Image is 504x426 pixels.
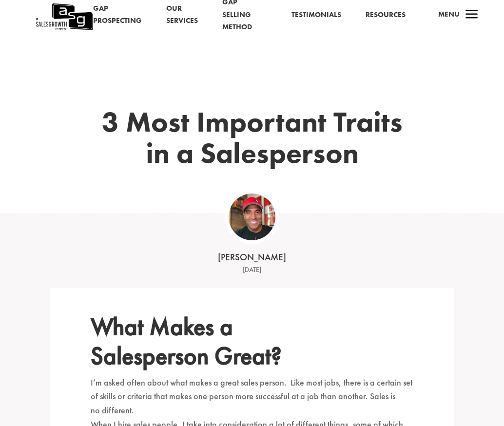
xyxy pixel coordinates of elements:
[291,9,341,21] a: Testimonials
[366,9,406,21] a: Resources
[35,2,94,32] a: A Sales Growth Company Logo
[35,2,94,32] img: ASG Co. Logo
[91,376,413,418] p: I’m asked often about what makes a great sales person. Like most jobs, there is a certain set of ...
[101,264,403,276] div: [DATE]
[91,106,413,174] h1: 3 Most Important Traits in a Salesperson
[93,2,142,27] a: Gap Prospecting
[101,251,403,264] div: [PERSON_NAME]
[166,2,198,27] a: Our Services
[91,312,413,376] h2: What Makes a Salesperson Great?
[438,9,460,19] span: Menu
[229,194,275,240] img: ASG Co_alternate lockup (1)
[462,5,482,25] span: a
